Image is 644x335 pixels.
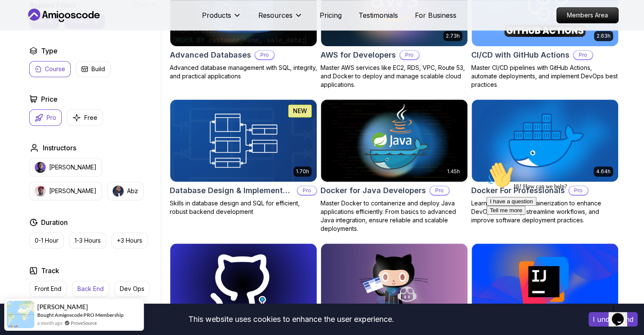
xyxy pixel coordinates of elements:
[321,244,467,326] img: GitHub Toolkit card
[293,107,307,115] p: NEW
[35,162,46,173] img: instructor img
[430,186,449,195] p: Pro
[41,266,59,276] h2: Track
[117,236,142,245] p: +3 Hours
[483,158,636,297] iframe: chat widget
[471,64,619,89] p: Master CI/CD pipelines with GitHub Actions, automate deployments, and implement DevOps best pract...
[47,114,56,122] p: Pro
[114,281,150,297] button: Dev Ops
[71,319,97,327] a: ProveSource
[127,187,138,195] p: Abz
[472,100,618,182] img: Docker For Professionals card
[298,186,316,195] p: Pro
[255,51,274,59] p: Pro
[37,312,54,318] span: Bought
[321,49,396,61] h2: AWS for Developers
[170,100,317,182] img: Database Design & Implementation card
[37,303,88,310] span: [PERSON_NAME]
[557,8,618,23] p: Members Area
[471,199,619,224] p: Learn Docker and containerization to enhance DevOps efficiency, streamline workflows, and improve...
[359,10,398,20] a: Testimonials
[77,285,104,293] p: Back End
[41,94,58,104] h2: Price
[29,281,67,297] button: Front End
[320,10,342,20] a: Pricing
[29,182,102,200] button: instructor img[PERSON_NAME]
[556,7,619,23] a: Members Area
[321,100,467,182] img: Docker for Java Developers card
[29,109,62,126] button: Pro
[170,199,317,216] p: Skills in database design and SQL for efficient, robust backend development
[107,182,144,200] button: instructor imgAbz
[170,244,317,326] img: Git for Professionals card
[69,233,106,249] button: 1-3 Hours
[3,25,84,32] span: Hi! How can we help?
[3,48,42,57] button: Tell me more
[472,244,618,326] img: IntelliJ IDEA Developer Guide card
[43,143,76,153] h2: Instructors
[49,163,97,172] p: [PERSON_NAME]
[415,10,456,20] a: For Business
[41,217,68,227] h2: Duration
[608,301,636,327] iframe: chat widget
[7,301,34,328] img: provesource social proof notification image
[41,46,58,56] h2: Type
[446,33,460,39] p: 2.73h
[447,168,460,175] p: 1.45h
[471,99,619,224] a: Docker For Professionals card4.64hDocker For ProfessionalsProLearn Docker and containerization to...
[49,187,97,195] p: [PERSON_NAME]
[597,33,611,39] p: 2.63h
[170,99,317,216] a: Database Design & Implementation card1.70hNEWDatabase Design & ImplementationProSkills in databas...
[170,49,251,61] h2: Advanced Databases
[37,319,62,327] span: a month ago
[321,64,468,89] p: Master AWS services like EC2, RDS, VPC, Route 53, and Docker to deploy and manage scalable cloud ...
[3,3,30,30] img: :wave:
[29,158,102,177] button: instructor img[PERSON_NAME]
[45,65,65,73] p: Course
[471,185,565,197] h2: Docker For Professionals
[202,10,241,27] button: Products
[258,10,293,20] p: Resources
[67,109,103,126] button: Free
[574,51,592,59] p: Pro
[170,64,317,80] p: Advanced database management with SQL, integrity, and practical applications
[29,233,64,249] button: 0-1 Hour
[35,236,58,245] p: 0-1 Hour
[113,185,124,197] img: instructor img
[321,185,426,197] h2: Docker for Java Developers
[111,233,148,249] button: +3 Hours
[321,199,468,233] p: Master Docker to containerize and deploy Java applications efficiently. From basics to advanced J...
[400,51,419,59] p: Pro
[29,61,71,77] button: Course
[35,285,61,293] p: Front End
[120,285,144,293] p: Dev Ops
[84,114,97,122] p: Free
[55,312,124,318] a: Amigoscode PRO Membership
[3,39,53,48] button: I have a question
[75,236,101,245] p: 1-3 Hours
[91,65,105,73] p: Build
[6,310,576,329] div: This website uses cookies to enhance the user experience.
[35,185,46,197] img: instructor img
[589,312,638,327] button: Accept cookies
[76,61,111,77] button: Build
[3,3,156,57] div: 👋Hi! How can we help?I have a questionTell me more
[170,185,293,197] h2: Database Design & Implementation
[258,10,303,27] button: Resources
[202,10,231,20] p: Products
[471,49,569,61] h2: CI/CD with GitHub Actions
[72,281,109,297] button: Back End
[321,99,468,233] a: Docker for Java Developers card1.45hDocker for Java DevelopersProMaster Docker to containerize an...
[296,168,309,175] p: 1.70h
